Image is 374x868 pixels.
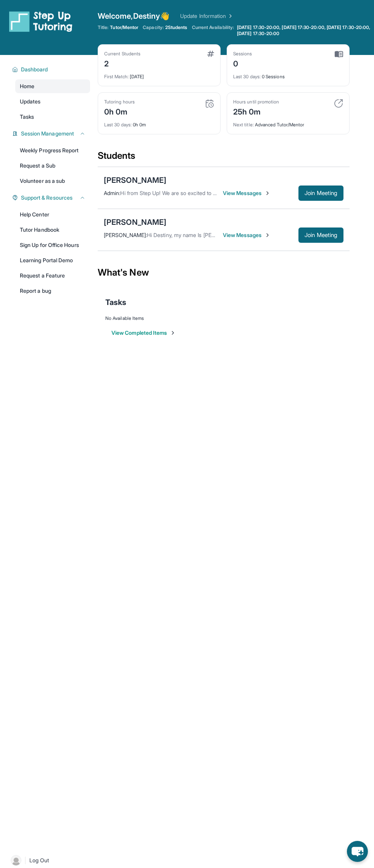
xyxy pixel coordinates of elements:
div: 0h 0m [104,105,135,117]
img: user-img [11,855,21,866]
img: Chevron-Right [264,232,271,238]
span: Updates [20,98,41,105]
button: chat-button [347,841,368,862]
span: [DATE] 17:30-20:00, [DATE] 17:30-20:00, [DATE] 17:30-20:00, [DATE] 17:30-20:00 [237,24,372,37]
span: Support & Resources [21,194,73,202]
div: [PERSON_NAME] [104,217,166,227]
div: 0h 0m [104,117,214,128]
a: Learning Portal Demo [15,253,90,267]
span: Last 30 days : [233,74,261,79]
span: Admin : [104,190,120,196]
a: Update Information [180,12,234,20]
span: Welcome, Destiny 👋 [98,11,169,21]
div: [DATE] [104,69,214,80]
a: Request a Feature [15,269,90,282]
span: 2 Students [165,24,187,31]
button: Dashboard [18,66,85,73]
img: card [207,51,214,57]
span: Title: [98,24,108,31]
a: [DATE] 17:30-20:00, [DATE] 17:30-20:00, [DATE] 17:30-20:00, [DATE] 17:30-20:00 [235,24,374,37]
a: Help Center [15,208,90,221]
a: Weekly Progress Report [15,144,90,157]
span: Join Meeting [305,233,337,237]
img: card [335,51,343,58]
span: Capacity: [143,24,164,31]
div: [PERSON_NAME] [104,175,166,186]
div: 0 Sessions [233,69,343,80]
span: Hi Destiny, my name Is [PERSON_NAME] and I am [PERSON_NAME]'s dad [147,232,326,238]
a: Request a Sub [15,159,90,173]
a: Tasks [15,110,90,124]
img: Chevron-Right [264,190,271,196]
img: card [205,99,214,108]
span: Current Availability: [192,24,234,37]
img: Chevron Right [226,12,234,20]
div: Advanced Tutor/Mentor [233,117,343,128]
span: Dashboard [21,66,48,73]
div: Hours until promotion [233,99,279,105]
span: View Messages [223,231,271,239]
div: Current Students [104,51,140,57]
img: card [334,99,343,108]
button: Join Meeting [298,186,343,201]
div: Sessions [233,51,252,57]
a: Updates [15,95,90,108]
span: [PERSON_NAME] : [104,232,147,238]
div: Tutoring hours [104,99,135,105]
button: Join Meeting [298,227,343,243]
span: Session Management [21,130,74,137]
a: Sign Up for Office Hours [15,238,90,252]
span: Tasks [105,297,126,308]
a: Home [15,79,90,93]
a: Report a bug [15,284,90,298]
button: Session Management [18,130,85,137]
a: Volunteer as a sub [15,174,90,188]
span: Tutor/Mentor [110,24,138,31]
span: Last 30 days : [104,122,132,127]
span: Log Out [29,857,49,864]
div: Students [98,150,350,166]
span: View Messages [223,189,271,197]
span: Join Meeting [305,191,337,195]
div: 25h 0m [233,105,279,117]
span: Tasks [20,113,34,121]
span: Next title : [233,122,254,127]
button: View Completed Items [111,329,176,337]
img: logo [9,11,73,32]
span: | [24,856,26,865]
div: What's New [98,256,350,289]
div: No Available Items [105,315,342,321]
span: First Match : [104,74,129,79]
button: Support & Resources [18,194,85,202]
span: Home [20,82,34,90]
div: 0 [233,57,252,69]
div: 2 [104,57,140,69]
a: Tutor Handbook [15,223,90,237]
